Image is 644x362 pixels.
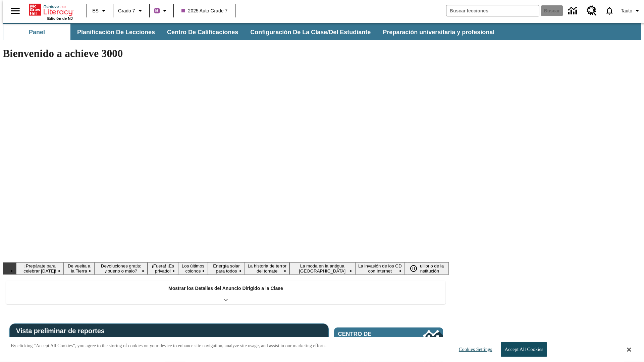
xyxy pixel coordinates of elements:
[64,262,94,275] button: Diapositiva 2 De vuelta a la Tierra
[3,24,70,40] button: Panel
[564,2,583,20] a: Centro de información
[16,262,64,275] button: Diapositiva 1 ¡Prepárate para celebrar Juneteenth!
[6,281,445,304] div: Mostrar los Detalles del Anuncio Dirigido a la Clase
[446,5,539,16] input: Buscar campo
[405,262,449,275] button: Diapositiva 10 El equilibrio de la Constitución
[377,24,500,40] button: Preparación universitaria y profesional
[155,6,159,15] span: B
[245,24,376,40] button: Configuración de la clase/del estudiante
[29,2,73,20] div: Portada
[72,24,160,40] button: Planificación de lecciones
[181,7,228,14] span: 2025 Auto Grade 7
[16,327,108,335] span: Vista preliminar de reportes
[178,262,208,275] button: Diapositiva 5 Los últimos colonos
[148,262,178,275] button: Diapositiva 4 ¡Fuera! ¡Es privado!
[407,262,420,275] button: Pausar
[621,7,632,14] span: Tauto
[3,47,449,60] h1: Bienvenido a achieve 3000
[245,262,289,275] button: Diapositiva 7 La historia de terror del tomate
[618,5,644,17] button: Perfil/Configuración
[338,331,401,344] span: Centro de información
[92,7,99,14] span: ES
[168,285,283,292] p: Mostrar los Detalles del Anuncio Dirigido a la Clase
[11,343,327,349] p: By clicking “Accept All Cookies”, you agree to the storing of cookies on your device to enhance s...
[94,262,148,275] button: Diapositiva 3 Devoluciones gratis: ¿bueno o malo?
[601,2,618,19] a: Notificaciones
[47,16,73,20] span: Edición de NJ
[407,262,427,275] div: Pausar
[453,343,495,356] button: Cookies Settings
[583,2,601,20] a: Centro de recursos, Se abrirá en una pestaña nueva.
[29,3,73,16] a: Portada
[334,327,443,348] a: Centro de información
[627,347,631,353] button: Close
[5,1,25,21] button: Abrir el menú lateral
[118,7,135,14] span: Grado 7
[208,262,245,275] button: Diapositiva 6 Energía solar para todos
[355,262,405,275] button: Diapositiva 9 La invasión de los CD con Internet
[3,23,641,40] div: Subbarra de navegación
[3,5,98,11] body: Máximo 600 caracteres Presiona Escape para desactivar la barra de herramientas Presiona Alt + F10...
[89,5,111,17] button: Lenguaje: ES, Selecciona un idioma
[115,5,147,17] button: Grado: Grado 7, Elige un grado
[152,5,171,17] button: Boost El color de la clase es morado/púrpura. Cambiar el color de la clase.
[289,262,355,275] button: Diapositiva 8 La moda en la antigua Roma
[162,24,244,40] button: Centro de calificaciones
[501,342,547,357] button: Accept All Cookies
[3,24,500,40] div: Subbarra de navegación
